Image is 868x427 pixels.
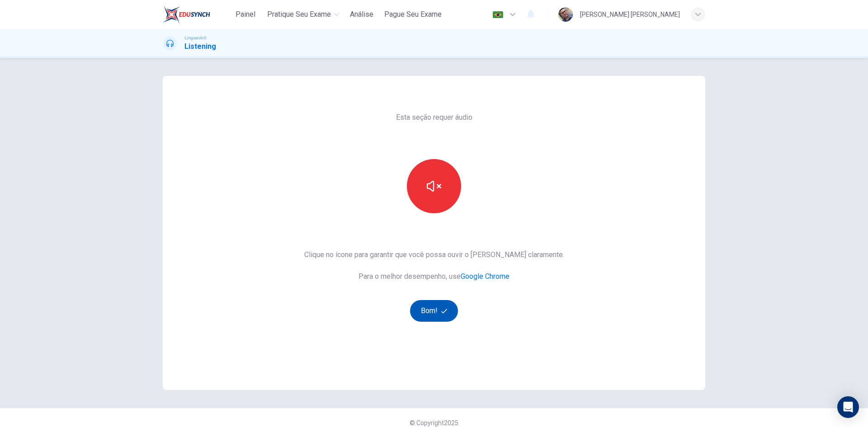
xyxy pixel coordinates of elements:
span: Esta seção requer áudio [396,112,472,123]
span: Pratique seu exame [267,9,331,20]
button: Painel [231,6,260,23]
span: © Copyright 2025 [410,419,458,427]
span: Para o melhor desempenho, use [304,271,564,282]
span: Clique no ícone para garantir que você possa ouvir o [PERSON_NAME] claramente. [304,249,564,260]
h1: Listening [184,41,216,52]
a: Google Chrome [461,272,509,281]
span: Análise [350,9,373,20]
div: [PERSON_NAME] [PERSON_NAME] [580,9,680,20]
button: Pratique seu exame [264,6,343,23]
span: Pague Seu Exame [384,9,442,20]
img: EduSynch logo [163,5,210,23]
button: Bom! [410,300,458,322]
button: Pague Seu Exame [381,6,445,23]
button: Análise [346,6,377,23]
img: pt [492,11,504,18]
img: Profile picture [558,7,573,22]
span: Painel [236,9,255,20]
div: Open Intercom Messenger [837,396,859,418]
a: EduSynch logo [163,5,231,23]
span: Linguaskill [184,35,207,41]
